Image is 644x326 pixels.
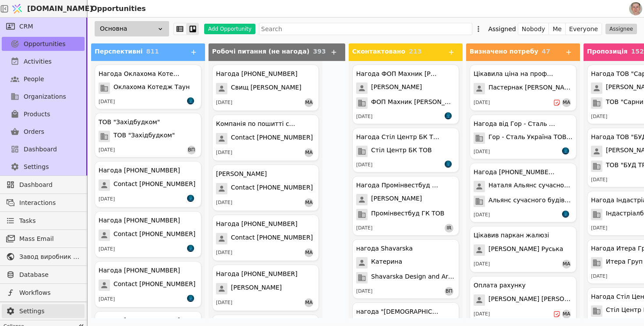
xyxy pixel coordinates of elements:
span: Contact [PHONE_NUMBER] [231,233,313,244]
div: [DATE] [474,99,490,107]
span: 47 [542,48,550,55]
div: [DATE] [356,113,372,121]
img: СБ [562,211,569,218]
img: СБ [562,147,569,154]
div: Нагода Оклахома Котедж Таун [99,69,182,79]
span: ma [304,198,313,207]
div: Нагода [PHONE_NUMBER]Contact [PHONE_NUMBER][DATE]СБ [95,161,202,208]
a: People [2,72,85,86]
div: [DATE] [474,311,490,318]
span: Стіл Центр БК ТОВ [371,146,432,157]
div: [DATE] [216,199,232,207]
h2: Opportunities [88,4,146,14]
a: Workflows [2,286,85,300]
div: ТОВ "Західбудком"ТОВ "Західбудком"[DATE]ВП [95,113,202,158]
span: Робочі питання (не нагода) [212,48,309,55]
img: СБ [187,195,194,202]
span: ma [304,298,313,307]
div: Assigned [488,23,516,35]
span: Сконтактовано [352,48,405,55]
span: Interactions [19,198,80,208]
span: [PERSON_NAME] Руська [488,244,563,256]
div: Нагода [PHONE_NUMBER] [216,219,297,229]
div: Нагода [PHONE_NUMBER] [216,269,297,279]
div: [DATE] [99,296,115,303]
span: 152 [631,48,644,55]
div: Нагода від Гор - Сталь Україна ТОВ 41636516 або Г.С.У. ТОВГор - Сталь Україна ТОВ 41636516 або Г.... [470,115,577,159]
div: [DATE] [216,149,232,157]
button: Everyone [566,23,602,35]
div: Нагода [PHONE_NUMBER][PERSON_NAME][DATE]ma [212,265,319,311]
a: Opportunities [2,37,85,51]
span: ma [304,248,313,257]
input: Search [259,23,472,35]
div: Нагода [PHONE_NUMBER] альянс сучасного буд. [474,168,557,177]
div: Нагода [PHONE_NUMBER] альянс сучасного буд.Наталя Альянс сучасного будівництваАльянс сучасного бу... [470,163,577,222]
span: Tasks [19,216,36,226]
a: CRM [2,19,85,33]
div: [DATE] [591,273,607,280]
div: нагода Shavarska [356,244,413,253]
div: Компанія по пошитті спецодягу [216,119,299,129]
button: Me [549,23,566,35]
span: 811 [146,48,159,55]
a: Orders [2,125,85,139]
span: Contact [PHONE_NUMBER] [113,179,195,191]
div: [DATE] [99,246,115,253]
div: нагода "[DEMOGRAPHIC_DATA]" [356,307,439,316]
span: Contact [PHONE_NUMBER] [231,183,313,194]
div: [DATE] [474,148,490,156]
span: Визначено потребу [470,48,538,55]
a: Mass Email [2,232,85,246]
div: [DATE] [591,113,607,121]
span: Dashboard [19,180,80,190]
img: 1560949290925-CROPPED-IMG_0201-2-.jpg [629,2,642,15]
span: ТОВ "Західбудком" [113,131,175,142]
div: [PERSON_NAME] [216,169,267,179]
span: ir [445,224,453,233]
span: Database [19,270,80,279]
div: [DATE] [591,225,607,232]
div: Нагода [PHONE_NUMBER]Contact [PHONE_NUMBER][DATE]ma [212,215,319,261]
span: Альянс сучасного будівництва БК [488,196,573,207]
div: ТОВ "Західбудком" [99,118,160,127]
div: [DATE] [356,288,372,295]
img: СБ [187,245,194,252]
span: Contact [PHONE_NUMBER] [231,133,313,144]
span: ma [562,260,571,269]
span: Итера Груп [606,257,643,269]
span: Contact [PHONE_NUMBER] [113,279,195,291]
div: [DATE] [356,161,372,169]
div: [DATE] [474,261,490,268]
span: ma [304,148,313,157]
span: Наталя Альянс сучасного будівництва [488,181,573,192]
span: Промінвестбуд ГК ТОВ [371,209,444,220]
div: Нагода [PHONE_NUMBER]Contact [PHONE_NUMBER][DATE]СБ [95,211,202,258]
span: Перспективні [95,48,142,55]
span: [PERSON_NAME] [PERSON_NAME] [488,294,573,306]
button: Add Opportunity [204,24,255,34]
span: Settings [19,307,80,316]
div: [DATE] [216,299,232,307]
div: Цікавила ціна на профнастилПастернак [PERSON_NAME][DATE]ma [470,64,577,111]
div: Нагода Промінвестбуд ГК ТОВ[PERSON_NAME]Промінвестбуд ГК ТОВ[DATE]ir [352,176,459,236]
div: Цікавив паркан жалюзі [474,231,549,240]
div: [DATE] [474,211,490,219]
span: Products [24,110,50,119]
a: Settings [2,304,85,318]
span: Opportunities [24,39,66,49]
div: Оплата рахунку [474,281,526,290]
span: Свищ [PERSON_NAME] [231,83,301,94]
span: ВП [187,146,196,154]
a: Dashboard [2,178,85,192]
div: Нагода [PHONE_NUMBER]Contact [PHONE_NUMBER][DATE]СБ [95,261,202,308]
span: Organizations [24,92,66,101]
div: Нагода [PHONE_NUMBER]Свищ [PERSON_NAME][DATE]ma [212,64,319,111]
a: Activities [2,54,85,68]
a: Products [2,107,85,121]
div: Нагода ФОП Махник [PERSON_NAME] [356,69,439,79]
div: Цікавив паркан жалюзі[PERSON_NAME] Руська[DATE]ma [470,226,577,272]
span: Orders [24,127,44,136]
button: Assignee [605,24,637,34]
span: Mass Email [19,234,80,244]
